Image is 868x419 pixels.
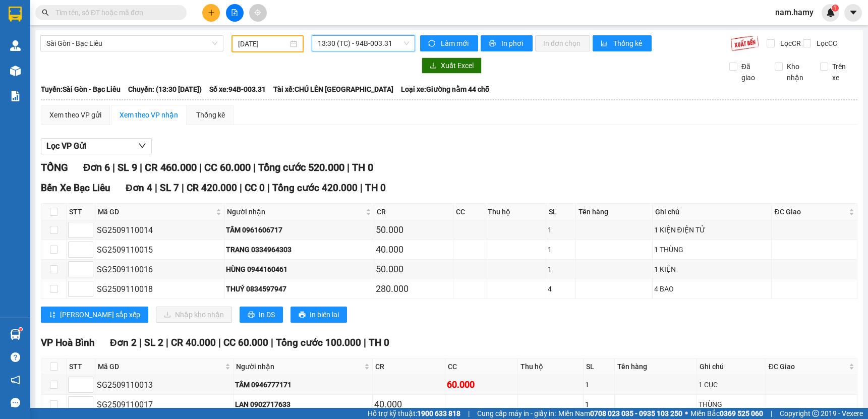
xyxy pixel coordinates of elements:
[97,283,222,295] div: SG2509110018
[118,161,137,173] span: SL 9
[49,109,101,121] div: Xem theo VP gửi
[653,204,772,220] th: Ghi chú
[223,337,268,348] span: CC 60.000
[97,224,222,236] div: SG2509110014
[769,361,847,372] span: ĐC Giao
[208,9,215,16] span: plus
[690,408,763,419] span: Miền Bắc
[654,224,770,235] div: 1 KIỆN ĐIỆN TỬ
[489,40,497,48] span: printer
[218,337,221,348] span: |
[654,264,770,275] div: 1 KIỆN
[546,204,576,220] th: SL
[11,352,20,362] span: question-circle
[776,38,802,49] span: Lọc CR
[199,161,202,173] span: |
[171,337,216,348] span: CR 40.000
[376,243,451,257] div: 40.000
[730,35,759,51] img: 9k=
[585,379,613,390] div: 1
[720,409,763,417] strong: 0369 525 060
[227,206,364,217] span: Người nhận
[548,224,574,235] div: 1
[126,182,152,194] span: Đơn 4
[615,358,697,375] th: Tên hàng
[67,358,95,375] th: STT
[774,206,847,217] span: ĐC Giao
[95,395,234,414] td: SG2509110017
[428,40,437,48] span: sync
[97,263,222,276] div: SG2509110016
[55,7,175,18] input: Tìm tên, số ĐT hoặc mã đơn
[310,309,339,320] span: In biên lai
[120,109,178,121] div: Xem theo VP nhận
[60,309,140,320] span: [PERSON_NAME] sắp xếp
[166,337,168,348] span: |
[376,262,451,276] div: 50.000
[112,161,115,173] span: |
[245,182,265,194] span: CC 0
[699,379,764,390] div: 1 CỤC
[10,66,21,76] img: warehouse-icon
[209,84,266,95] span: Số xe: 94B-003.31
[271,337,273,348] span: |
[140,161,142,173] span: |
[95,240,224,260] td: SG2509110015
[584,358,615,375] th: SL
[49,311,56,319] span: sort-ascending
[697,358,766,375] th: Ghi chú
[445,358,518,375] th: CC
[352,161,373,173] span: TH 0
[273,84,393,95] span: Tài xế: CHÚ LÊN [GEOGRAPHIC_DATA]
[447,378,516,392] div: 60.000
[240,182,242,194] span: |
[145,161,197,173] span: CR 460.000
[9,7,22,22] img: logo-vxr
[548,244,574,255] div: 1
[771,408,772,419] span: |
[155,182,157,194] span: |
[685,411,688,415] span: ⚪️
[41,161,68,173] span: TỔNG
[253,161,256,173] span: |
[95,260,224,279] td: SG2509110016
[202,4,220,22] button: plus
[558,408,682,419] span: Miền Nam
[236,361,362,372] span: Người nhận
[42,9,49,16] span: search
[376,223,451,237] div: 50.000
[267,182,270,194] span: |
[83,161,110,173] span: Đơn 6
[156,307,232,323] button: downloadNhập kho nhận
[481,35,533,51] button: printerIn phơi
[128,84,202,95] span: Chuyến: (13:30 [DATE])
[235,399,371,410] div: LAN 0902717633
[41,138,152,154] button: Lọc VP Gửi
[477,408,556,419] span: Cung cấp máy in - giấy in:
[318,36,409,51] span: 13:30 (TC) - 94B-003.31
[347,161,350,173] span: |
[767,6,822,19] span: nam.hamy
[364,337,366,348] span: |
[453,204,485,220] th: CC
[139,337,142,348] span: |
[368,408,460,419] span: Hỗ trợ kỹ thuật:
[849,8,858,17] span: caret-down
[231,9,238,16] span: file-add
[833,5,837,12] span: 1
[144,337,163,348] span: SL 2
[160,182,179,194] span: SL 7
[373,358,445,375] th: CR
[832,5,839,12] sup: 1
[41,337,95,348] span: VP Hoà Bình
[654,244,770,255] div: 1 THÙNG
[98,206,214,217] span: Mã GD
[11,398,20,407] span: message
[365,182,386,194] span: TH 0
[422,57,482,74] button: downloadXuất Excel
[417,409,460,417] strong: 1900 633 818
[226,264,372,275] div: HÙNG 0944160461
[41,182,110,194] span: Bến Xe Bạc Liêu
[41,307,148,323] button: sort-ascending[PERSON_NAME] sắp xếp
[97,244,222,256] div: SG2509110015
